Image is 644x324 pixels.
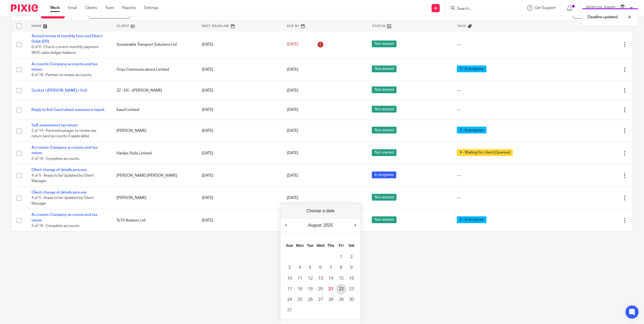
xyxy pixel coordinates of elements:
[336,262,346,273] button: 8
[32,191,87,194] a: Client change of details process
[326,294,336,305] button: 28
[372,127,397,133] span: Not started
[295,273,305,284] button: 11
[296,243,304,248] abbr: Monday
[326,284,336,294] button: 21
[50,5,60,11] a: Work
[32,196,94,205] span: 4 of 5 · Areas to be Updated by Client Manager
[457,88,542,93] div: ---
[122,5,136,11] a: Reports
[32,123,78,127] a: Self assessment tax return
[339,243,344,248] abbr: Friday
[326,273,336,284] button: 14
[32,73,92,77] span: 6 of 16 · Partner to review accounts
[346,273,357,284] button: 16
[315,273,326,284] button: 13
[196,142,281,164] td: [DATE]
[315,294,326,305] button: 27
[346,262,357,273] button: 9
[315,262,326,273] button: 6
[196,187,281,209] td: [DATE]
[336,273,346,284] button: 15
[317,243,325,248] abbr: Wednesday
[196,100,281,120] td: [DATE]
[286,243,293,248] abbr: Sunday
[305,284,315,294] button: 19
[353,221,358,229] button: Next Month
[372,86,397,93] span: Not started
[111,81,196,100] td: ZZ - DC - [PERSON_NAME]
[305,273,315,284] button: 12
[284,305,295,316] button: 31
[457,216,486,223] span: 3 - In progress
[196,209,281,232] td: [DATE]
[336,252,346,262] button: 1
[457,107,542,113] div: ---
[346,252,357,262] button: 2
[287,68,298,71] span: [DATE]
[372,66,397,72] span: Not started
[372,149,397,156] span: Not started
[305,294,315,305] button: 26
[111,209,196,232] td: To70 Aviation Ltd
[32,168,87,172] a: Client change of details process
[457,149,513,156] span: 4 - Waiting for client (Queries)
[618,4,627,13] img: Dave_2025.jpg
[284,262,295,273] button: 3
[196,30,281,58] td: [DATE]
[307,243,313,248] abbr: Tuesday
[295,294,305,305] button: 25
[372,40,397,47] span: Not started
[457,195,542,201] div: ---
[284,284,295,294] button: 17
[336,294,346,305] button: 29
[287,89,298,92] span: [DATE]
[196,164,281,187] td: [DATE]
[457,42,542,47] div: ---
[111,120,196,142] td: [PERSON_NAME]
[111,164,196,187] td: [PERSON_NAME] [PERSON_NAME]
[111,30,196,58] td: Sustainable Transport Solutions Ltd
[111,100,196,120] td: Easol Limited
[326,262,336,273] button: 7
[295,262,305,273] button: 4
[32,34,102,43] a: Annual review of monthly fees and Direct Debit (DD)
[372,106,397,113] span: Not started
[305,262,315,273] button: 5
[348,243,354,248] abbr: Saturday
[32,174,94,183] span: 4 of 5 · Areas to be Updated by Client Manager
[287,129,298,133] span: [DATE]
[457,173,542,178] div: ---
[372,172,396,178] span: In progress
[111,58,196,81] td: Onyx Communications Limited
[372,216,397,223] span: Not started
[32,45,99,55] span: 0 of 6 · Check current monthly payment WHC sales ledger balance
[105,5,114,11] a: Team
[346,294,357,305] button: 30
[287,151,298,155] span: [DATE]
[32,146,98,155] a: Accounts: Company accounts and tax return
[588,14,618,20] p: Deadline updated.
[111,142,196,164] td: Hardys Style Limited
[32,89,87,92] a: Socket / [PERSON_NAME] / SoS
[346,284,357,294] button: 23
[144,5,158,11] a: Settings
[287,174,298,177] span: [DATE]
[111,187,196,209] td: [PERSON_NAME]
[295,284,305,294] button: 18
[315,284,326,294] button: 20
[32,129,96,138] span: 5 of 14 · Partner/manager to review tax return (and accounts if applicable)
[307,221,322,229] div: August
[68,5,77,11] a: Email
[284,294,295,305] button: 24
[196,81,281,100] td: [DATE]
[32,213,98,222] a: Accounts: Company accounts and tax return
[327,243,334,248] abbr: Thursday
[336,284,346,294] button: 22
[287,42,298,46] span: [DATE]
[287,196,298,200] span: [DATE]
[11,4,38,12] img: Pixie
[283,221,288,229] button: Previous Month
[32,224,79,228] span: 5 of 16 · Complete accounts
[32,62,98,71] a: Accounts: Company accounts and tax return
